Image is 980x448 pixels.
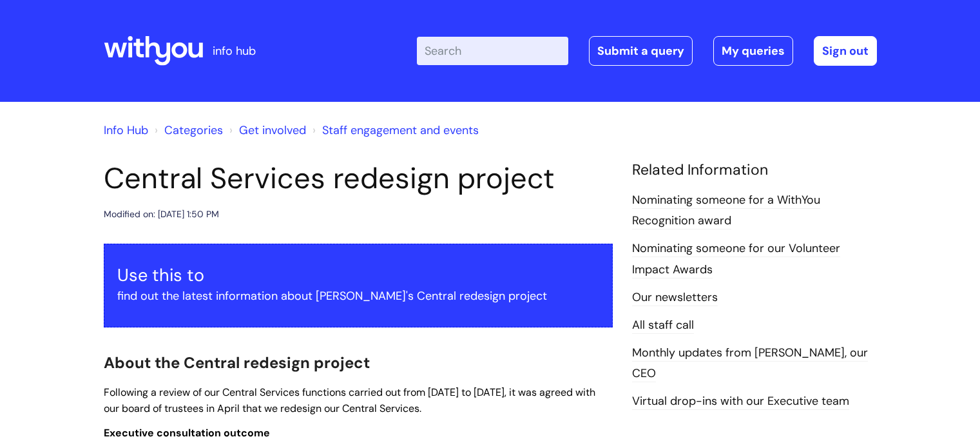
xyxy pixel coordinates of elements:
a: Nominating someone for a WithYou Recognition award [632,192,820,229]
a: Staff engagement and events [322,122,479,138]
a: Categories [164,122,223,138]
a: Submit a query [589,36,693,66]
li: Get involved [226,120,306,141]
a: All staff call [632,317,694,334]
h4: Related Information [632,161,877,179]
a: Virtual drop-ins with our Executive team [632,393,849,410]
a: Info Hub [104,122,148,138]
li: Staff engagement and events [309,120,479,141]
a: Monthly updates from [PERSON_NAME], our CEO [632,345,868,382]
a: My queries [713,36,793,66]
a: Get involved [239,122,306,138]
h1: Central Services redesign project [104,161,613,196]
span: Executive consultation outcome [104,426,270,440]
a: Our newsletters [632,289,718,306]
span: About the Central redesign project [104,353,370,373]
span: Following a review of our Central Services functions carried out from [DATE] to [DATE], it was ag... [104,385,595,415]
div: Modified on: [DATE] 1:50 PM [104,206,219,222]
p: find out the latest information about [PERSON_NAME]'s Central redesign project [117,286,599,306]
input: Search [417,37,568,65]
a: Sign out [814,36,877,66]
p: info hub [213,41,256,61]
div: | - [417,36,877,66]
a: Nominating someone for our Volunteer Impact Awards [632,240,840,278]
li: Solution home [151,120,223,141]
h3: Use this to [117,265,599,286]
